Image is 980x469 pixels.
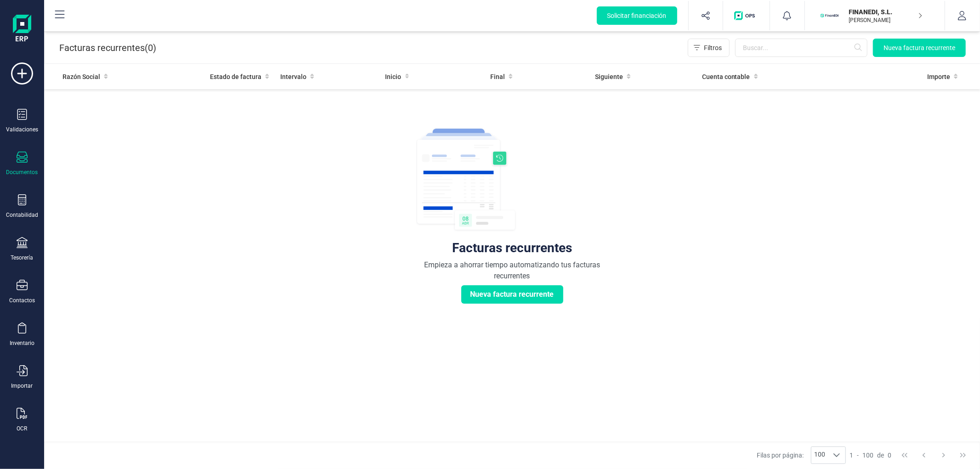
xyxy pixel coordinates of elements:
[702,72,750,81] span: Cuenta contable
[461,285,563,304] button: Nueva factura recurrente
[877,451,884,460] span: de
[734,11,759,20] img: Logo de OPS
[954,446,972,464] button: Last Page
[888,451,891,460] span: 0
[849,17,923,24] p: [PERSON_NAME]
[595,72,623,81] span: Siguiente
[416,127,517,232] img: facturas-reecurrentes
[688,39,730,57] button: Filtros
[9,297,35,304] div: Contactos
[210,72,261,81] span: Estado de factura
[62,72,100,81] span: Razón Social
[280,72,306,81] span: Intervalo
[927,72,950,81] span: Importe
[816,1,934,30] button: FIFINANEDI, S.L.[PERSON_NAME]
[17,425,28,432] div: OCR
[148,41,153,54] span: 0
[850,451,853,460] span: 1
[59,39,156,57] div: Facturas recurrentes ( )
[850,451,891,460] div: -
[935,446,952,464] button: Next Page
[416,260,609,282] p: Empieza a ahorrar tiempo automatizando tus facturas recurrentes
[811,447,828,463] span: 100
[385,72,402,81] span: Inicio
[597,6,677,25] button: Solicitar financiación
[873,39,966,57] button: Nueva factura recurrente
[6,169,38,176] div: Documentos
[6,211,38,219] div: Contabilidad
[735,39,867,57] input: Buscar...
[11,254,34,261] div: Tesorería
[6,126,38,133] div: Validaciones
[820,6,840,26] img: FI
[729,1,764,30] button: Logo de OPS
[896,446,913,464] button: First Page
[10,339,34,347] div: Inventario
[607,11,667,20] span: Solicitar financiación
[704,43,722,52] span: Filtros
[470,289,554,300] span: Nueva factura recurrente
[416,240,609,256] h2: Facturas recurrentes
[13,15,31,44] img: Logo Finanedi
[884,43,955,52] span: Nueva factura recurrente
[862,451,873,460] span: 100
[849,7,923,17] p: FINANEDI, S.L.
[915,446,933,464] button: Previous Page
[757,446,846,464] div: Filas por página:
[11,382,33,390] div: Importar
[490,72,505,81] span: Final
